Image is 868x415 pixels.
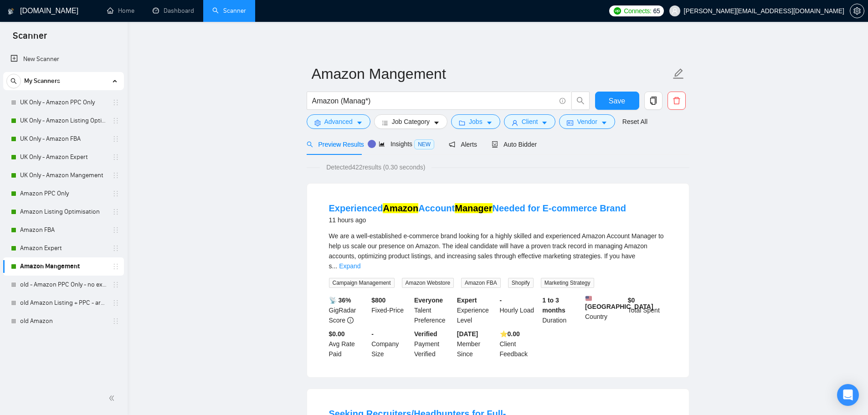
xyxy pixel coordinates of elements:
[392,117,430,127] span: Job Category
[626,295,669,325] div: Total Spent
[571,92,590,110] button: search
[414,139,434,149] span: NEW
[850,4,864,18] button: setting
[459,119,465,126] span: folder
[112,299,119,307] span: holder
[8,4,14,19] img: logo
[541,278,594,288] span: Marketing Strategy
[314,119,321,126] span: setting
[20,294,107,312] a: old Amazon Listing + PPC - archive
[673,68,684,80] span: edit
[461,278,501,288] span: Amazon FBA
[672,8,678,14] span: user
[540,295,583,325] div: Duration
[583,295,626,325] div: Country
[577,117,597,127] span: Vendor
[455,295,498,325] div: Experience Level
[457,297,477,304] b: Expert
[20,276,107,294] a: old - Amazon PPC Only - no exclusions
[492,141,537,148] span: Auto Bidder
[500,297,502,304] b: -
[498,329,541,359] div: Client Feedback
[449,141,455,148] span: notification
[112,281,119,288] span: holder
[455,329,498,359] div: Member Since
[370,295,412,325] div: Fixed-Price
[486,119,493,126] span: caret-down
[522,117,538,127] span: Client
[668,97,685,105] span: delete
[307,114,370,129] button: settingAdvancedcaret-down
[7,78,21,84] span: search
[412,329,455,359] div: Payment Verified
[329,330,345,338] b: $0.00
[644,92,663,110] button: copy
[20,93,107,112] a: UK Only - Amazon PPC Only
[402,278,454,288] span: Amazon Webstore
[327,295,370,325] div: GigRadar Score
[601,119,607,126] span: caret-down
[498,295,541,325] div: Hourly Load
[559,114,615,129] button: idcardVendorcaret-down
[370,329,412,359] div: Company Size
[379,140,434,148] span: Insights
[609,95,625,107] span: Save
[329,297,351,304] b: 📡 36%
[112,172,119,179] span: holder
[329,232,664,270] span: We are a well-established e-commerce brand looking for a highly skilled and experienced Amazon Ac...
[560,98,565,104] span: info-circle
[329,215,626,225] div: 11 hours ago
[500,330,520,338] b: ⭐️ 0.00
[20,239,107,257] a: Amazon Expert
[24,72,60,90] span: My Scanners
[112,226,119,234] span: holder
[455,203,492,213] mark: Manager
[324,117,353,127] span: Advanced
[586,295,592,302] img: 🇺🇸
[585,295,653,310] b: [GEOGRAPHIC_DATA]
[107,7,134,15] a: homeHome
[374,114,447,129] button: barsJob Categorycaret-down
[153,7,194,15] a: dashboardDashboard
[542,297,565,314] b: 1 to 3 months
[837,384,859,406] div: Open Intercom Messenger
[457,330,478,338] b: [DATE]
[595,92,639,110] button: Save
[412,295,455,325] div: Talent Preference
[347,317,354,323] span: info-circle
[622,117,647,127] a: Reset All
[307,141,364,148] span: Preview Results
[112,117,119,124] span: holder
[541,119,548,126] span: caret-down
[329,203,626,213] a: ExperiencedAmazonAccountManagerNeeded for E-commerce Brand
[20,166,107,184] a: UK Only - Amazon Mangement
[20,257,107,276] a: Amazon Mangement
[20,203,107,221] a: Amazon Listing Optimisation
[212,7,246,15] a: searchScanner
[628,297,635,304] b: $ 0
[850,7,864,15] span: setting
[492,141,498,148] span: robot
[433,119,440,126] span: caret-down
[339,262,360,270] a: Expand
[383,203,418,213] mark: Amazon
[20,312,107,330] a: old Amazon
[112,208,119,215] span: holder
[20,184,107,203] a: Amazon PPC Only
[112,99,119,106] span: holder
[112,135,119,143] span: holder
[312,62,671,85] input: Scanner name...
[329,231,667,271] div: We are a well-established e-commerce brand looking for a highly skilled and experienced Amazon Ac...
[624,6,651,16] span: Connects:
[572,97,589,105] span: search
[6,74,21,88] button: search
[414,330,437,338] b: Verified
[112,263,119,270] span: holder
[371,330,374,338] b: -
[645,97,662,105] span: copy
[5,29,54,48] span: Scanner
[356,119,363,126] span: caret-down
[307,141,313,148] span: search
[327,329,370,359] div: Avg Rate Paid
[20,148,107,166] a: UK Only - Amazon Expert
